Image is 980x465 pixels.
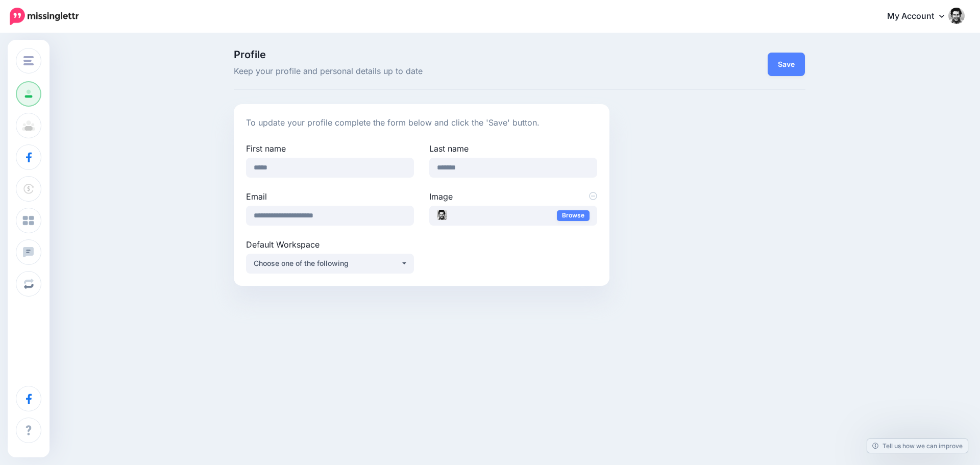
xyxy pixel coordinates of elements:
[877,4,965,29] a: My Account
[23,56,34,65] img: menu.png
[234,50,610,60] span: Profile
[768,53,805,76] button: Save
[246,116,598,130] p: To update your profile complete the form below and click the 'Save' button.
[557,210,590,221] a: Browse
[246,142,414,155] label: First name
[234,65,610,78] span: Keep your profile and personal details up to date
[867,439,968,453] a: Tell us how we can improve
[10,8,79,25] img: Missinglettr
[429,142,597,155] label: Last name
[254,257,401,270] div: Choose one of the following
[246,238,414,251] label: Default Workspace
[246,254,414,274] button: Choose one of the following
[437,210,447,220] img: photo_RI7dU3y_thumb.jpg
[246,190,414,203] label: Email
[429,190,597,203] label: Image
